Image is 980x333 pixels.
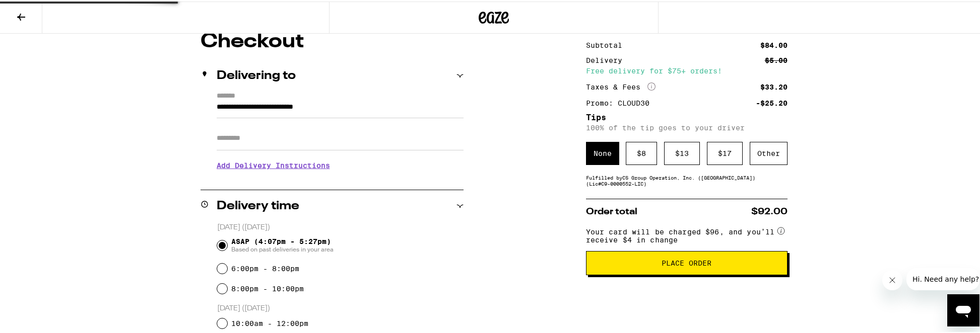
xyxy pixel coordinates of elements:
[217,152,464,176] h3: Add Delivery Instructions
[586,173,788,185] div: Fulfilled by CS Group Operation, Inc. ([GEOGRAPHIC_DATA]) (Lic# C9-0000552-LIC )
[231,283,304,291] label: 8:00pm - 10:00pm
[586,206,637,215] span: Order total
[586,98,657,105] div: Promo: CLOUD30
[231,318,308,326] label: 10:00am - 12:00pm
[217,302,464,312] p: [DATE] ([DATE])
[201,30,464,50] h1: Checkout
[586,112,788,120] h5: Tips
[586,140,619,163] div: None
[756,98,788,105] div: -$25.20
[662,258,711,265] span: Place Order
[217,176,464,184] p: We'll contact you at [PHONE_NUMBER] when we arrive
[586,66,788,73] div: Free delivery for $75+ orders!
[217,199,299,211] h2: Delivery time
[626,140,657,163] div: $ 8
[586,81,656,90] div: Taxes & Fees
[586,40,629,47] div: Subtotal
[906,267,979,289] iframe: Message from company
[760,40,788,47] div: $84.00
[231,244,334,252] span: Based on past deliveries in your area
[217,68,296,80] h2: Delivering to
[586,122,788,130] p: 100% of the tip goes to your driver
[882,269,902,289] iframe: Close message
[217,221,464,231] p: [DATE] ([DATE])
[707,140,743,163] div: $ 17
[765,55,788,62] div: $5.00
[586,55,629,62] div: Delivery
[231,263,299,271] label: 6:00pm - 8:00pm
[231,236,334,252] span: ASAP (4:07pm - 5:27pm)
[586,249,788,274] button: Place Order
[586,223,775,242] span: Your card will be charged $96, and you’ll receive $4 in change
[750,140,788,163] div: Other
[947,293,979,325] iframe: Button to launch messaging window
[664,140,700,163] div: $ 13
[751,206,788,215] span: $92.00
[760,82,788,89] div: $33.20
